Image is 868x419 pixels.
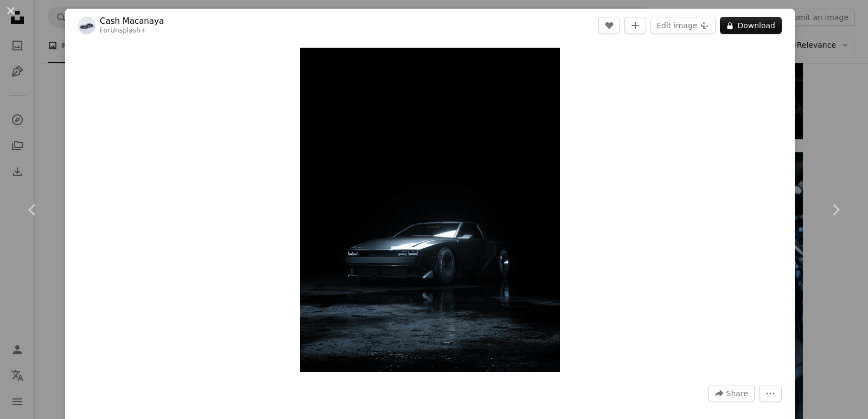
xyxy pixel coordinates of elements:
a: Cash Macanaya [100,16,164,27]
a: Unsplash+ [110,27,146,34]
div: For [100,27,164,35]
img: Go to Cash Macanaya's profile [78,17,95,34]
button: Add to Collection [624,17,646,34]
button: Edit image [650,17,716,34]
button: Share this image [708,385,755,402]
button: Like [598,17,620,34]
span: Share [726,385,748,402]
a: Next [803,158,868,262]
button: Zoom in on this image [300,48,559,372]
button: More Actions [759,385,782,402]
button: Download [720,17,782,34]
img: a car is parked in the dark on the pavement [300,48,559,372]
